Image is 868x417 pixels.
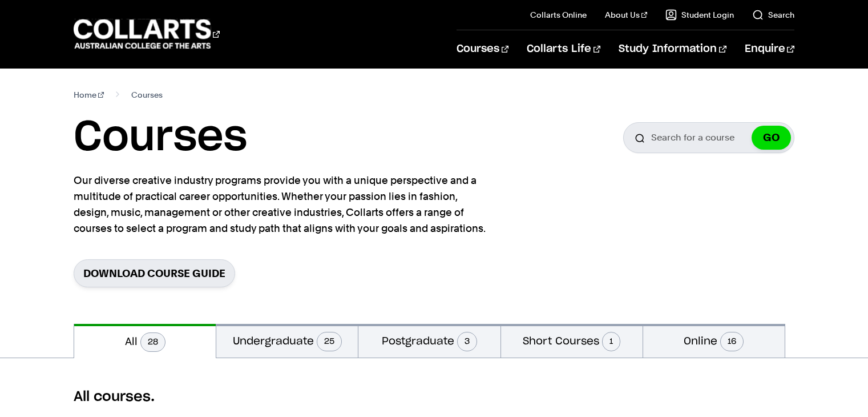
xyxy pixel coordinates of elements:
span: 3 [457,332,477,351]
a: Search [752,9,794,21]
a: Student Login [665,9,734,21]
button: Postgraduate3 [358,324,500,358]
h2: All courses. [74,388,794,406]
button: Online16 [643,324,785,358]
button: All28 [74,324,216,358]
span: Courses [131,87,163,103]
h1: Courses [74,112,247,163]
a: Enquire [745,30,794,68]
a: Collarts Online [530,9,587,21]
button: Undergraduate25 [216,324,358,358]
span: 25 [317,332,342,351]
button: Short Courses1 [501,324,643,358]
a: Courses [457,30,508,68]
a: Study Information [619,30,726,68]
a: About Us [605,9,647,21]
p: Our diverse creative industry programs provide you with a unique perspective and a multitude of p... [74,173,490,236]
a: Download Course Guide [74,259,235,287]
div: Go to homepage [74,18,220,50]
a: Collarts Life [527,30,600,68]
a: Home [74,87,104,103]
button: GO [752,126,791,150]
span: 16 [720,332,744,351]
span: 28 [140,332,165,352]
input: Search for a course [623,122,794,153]
span: 1 [602,332,620,351]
